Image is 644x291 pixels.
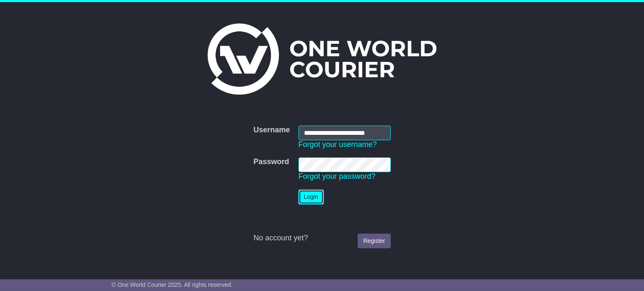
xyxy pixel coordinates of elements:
button: Login [299,190,324,204]
span: © One World Courier 2025. All rights reserved. [112,281,233,288]
label: Password [253,157,289,167]
label: Username [253,126,290,135]
img: One World [208,23,436,95]
a: Forgot your password? [299,172,376,180]
a: Register [358,234,390,248]
div: No account yet? [253,234,390,243]
a: Forgot your username? [299,140,377,149]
